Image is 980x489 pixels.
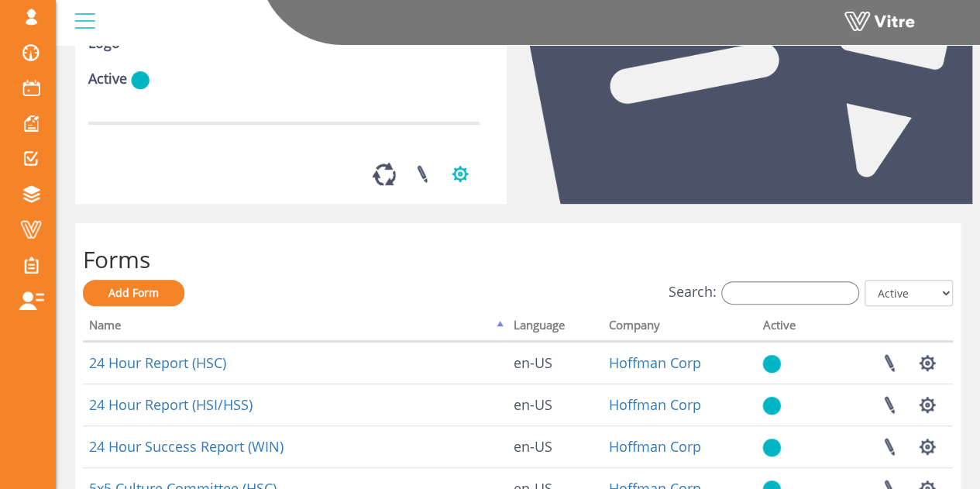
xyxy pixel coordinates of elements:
[762,354,781,374] img: yes
[83,246,953,272] h2: Forms
[83,280,184,306] a: Add Form
[609,437,701,456] a: Hoffman Corp
[83,313,507,343] th: Name: activate to sort column descending
[721,281,859,305] input: Search:
[762,438,781,457] img: yes
[89,353,226,372] a: 24 Hour Report (HSC)
[762,396,781,415] img: yes
[756,313,822,343] th: Active
[609,353,701,372] a: Hoffman Corp
[108,285,159,300] span: Add Form
[507,384,603,425] td: en-US
[89,437,284,456] a: 24 Hour Success Report (WIN)
[89,395,253,414] a: 24 Hour Report (HSI/HSS)
[669,281,859,305] label: Search:
[507,425,603,467] td: en-US
[88,69,127,89] label: Active
[609,395,701,414] a: Hoffman Corp
[131,71,150,90] img: yes
[507,313,603,343] th: Language
[507,342,603,384] td: en-US
[603,313,757,343] th: Company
